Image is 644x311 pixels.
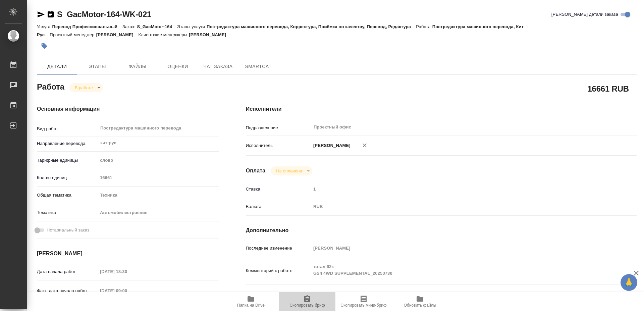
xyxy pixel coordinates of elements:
div: Автомобилестроение [98,207,219,218]
h4: Оплата [246,167,266,175]
a: S_GacMotor-164-WK-021 [57,10,151,19]
button: Скопировать ссылку [47,10,55,18]
button: Добавить тэг [37,39,52,53]
p: Клиентские менеджеры [139,32,189,37]
button: Скопировать бриф [279,292,335,311]
p: [PERSON_NAME] [311,142,351,149]
p: [PERSON_NAME] [96,32,139,37]
p: Исполнитель [246,142,311,149]
p: Кол-во единиц [37,174,98,181]
span: Файлы [121,62,154,71]
div: слово [98,155,219,166]
p: Последнее изменение [246,245,311,252]
button: Обновить файлы [392,292,448,311]
div: RUB [311,201,604,212]
p: Комментарий к работе [246,267,311,274]
textarea: /Clients/GacMotor/Orders/S_GacMotor-164/Translated/S_GacMotor-164-WK-021 [311,288,604,300]
span: Скопировать бриф [289,303,325,308]
span: Чат заказа [202,62,234,71]
div: В работе [69,83,103,92]
p: Услуга [37,24,52,29]
p: Факт. дата начала работ [37,288,98,294]
p: Вид работ [37,125,98,132]
button: Не оплачена [274,168,304,174]
span: Папка на Drive [237,303,265,308]
button: 🙏 [621,274,637,291]
span: Оценки [162,62,194,71]
p: Путь на drive [246,291,311,298]
span: 🙏 [623,275,635,290]
span: Нотариальный заказ [47,227,89,234]
p: Перевод Профессиональный [52,24,122,29]
button: Скопировать ссылку для ЯМессенджера [37,10,45,18]
span: Скопировать мини-бриф [340,303,386,308]
p: Ставка [246,186,311,193]
p: Валюта [246,203,311,210]
p: Проектный менеджер [50,32,96,37]
p: Тематика [37,209,98,216]
button: Удалить исполнителя [357,138,372,153]
button: Скопировать мини-бриф [335,292,392,311]
input: Пустое поле [98,286,156,296]
span: [PERSON_NAME] детали заказа [551,11,618,18]
h4: [PERSON_NAME] [37,250,219,258]
p: Работа [416,24,432,29]
p: Подразделение [246,124,311,131]
span: Обновить файлы [404,303,436,308]
p: Общая тематика [37,192,98,199]
span: Этапы [81,62,113,71]
p: S_GacMotor-164 [137,24,177,29]
input: Пустое поле [98,267,156,276]
p: Этапы услуги [177,24,207,29]
input: Пустое поле [98,173,219,183]
span: Детали [41,62,73,71]
div: В работе [271,166,312,175]
p: Заказ: [122,24,137,29]
span: SmartCat [242,62,274,71]
h2: 16661 RUB [587,83,629,94]
h4: Основная информация [37,105,219,113]
input: Пустое поле [311,184,604,194]
input: Пустое поле [311,243,604,253]
h4: Исполнители [246,105,637,113]
button: В работе [73,85,95,91]
p: Дата начала работ [37,268,98,275]
textarea: тотал 92к GS4 4WD SUPPLEMENTAL_20250730 [311,261,604,279]
div: Техника [98,190,219,201]
p: Направление перевода [37,140,98,147]
p: [PERSON_NAME] [189,32,231,37]
p: Постредактура машинного перевода, Корректура, Приёмка по качеству, Перевод, Редактура [207,24,416,29]
h4: Дополнительно [246,226,637,235]
button: Папка на Drive [223,292,279,311]
p: Тарифные единицы [37,157,98,164]
h2: Работа [37,80,64,92]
